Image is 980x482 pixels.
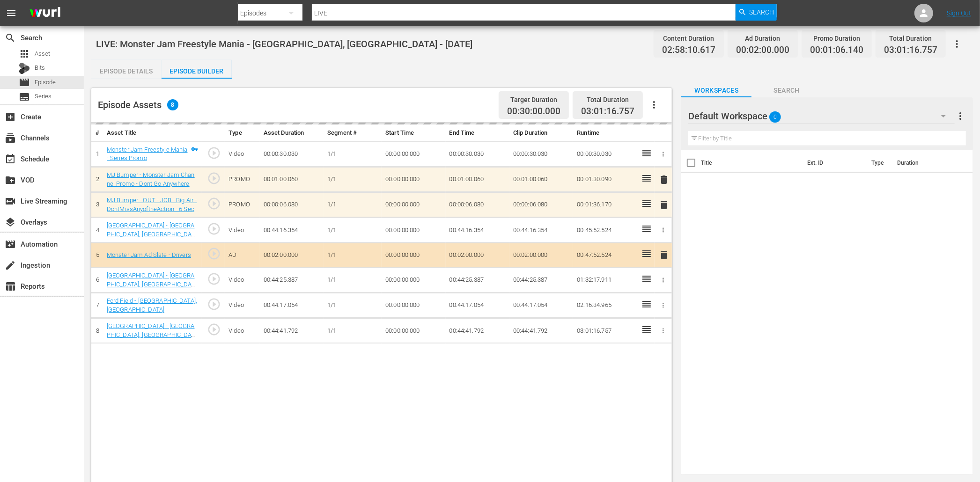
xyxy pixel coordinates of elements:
[98,99,178,110] div: Episode Assets
[446,293,509,318] td: 00:44:17.054
[225,124,259,142] th: Type
[509,318,573,343] td: 00:44:41.792
[446,268,509,293] td: 00:44:25.387
[736,32,789,45] div: Ad Duration
[225,243,259,268] td: AD
[573,268,637,293] td: 01:32:17.911
[770,107,781,127] span: 0
[324,218,382,243] td: 1/1
[19,48,30,59] span: Asset
[19,91,30,102] span: Series
[5,175,16,186] span: VOD
[581,106,634,117] span: 03:01:16.757
[207,322,221,336] span: play_circle_outline
[225,218,259,243] td: Video
[207,222,221,236] span: play_circle_outline
[324,243,382,268] td: 1/1
[581,93,634,106] div: Total Duration
[573,167,637,192] td: 00:01:30.090
[225,268,259,293] td: Video
[382,293,445,318] td: 00:00:00.000
[5,111,16,123] span: Create
[107,322,195,347] a: [GEOGRAPHIC_DATA] - [GEOGRAPHIC_DATA], [GEOGRAPHIC_DATA]
[35,92,52,101] span: Series
[701,150,801,176] th: Title
[260,318,324,343] td: 00:44:41.792
[736,45,789,56] span: 00:02:00.000
[507,93,560,106] div: Target Duration
[207,247,221,261] span: play_circle_outline
[662,32,715,45] div: Content Duration
[573,124,637,142] th: Runtime
[573,293,637,318] td: 02:16:34.965
[260,218,324,243] td: 00:44:16.354
[509,124,573,142] th: Clip Duration
[260,124,324,142] th: Asset Duration
[947,9,971,17] a: Sign Out
[22,2,67,24] img: ans4CAIJ8jUAAAAAAAAAAAAAAAAAAAAAAAAgQb4GAAAAAAAAAAAAAAAAAAAAAAAAJMjXAAAAAAAAAAAAAAAAAAAAAAAAgAT5G...
[446,167,509,192] td: 00:01:00.060
[752,85,822,96] span: Search
[324,318,382,343] td: 1/1
[324,124,382,142] th: Segment #
[324,268,382,293] td: 1/1
[91,124,103,142] th: #
[446,243,509,268] td: 00:02:00.000
[225,192,259,218] td: PROMO
[225,318,259,343] td: Video
[5,260,16,271] span: Ingestion
[509,192,573,218] td: 00:00:06.080
[91,293,103,318] td: 7
[324,141,382,167] td: 1/1
[91,268,103,293] td: 6
[260,293,324,318] td: 00:44:17.054
[91,60,162,82] div: Episode Details
[573,218,637,243] td: 00:45:52.524
[5,239,16,250] span: Automation
[509,243,573,268] td: 00:02:00.000
[446,124,509,142] th: End Time
[810,45,863,56] span: 00:01:06.140
[573,243,637,268] td: 00:47:52.524
[509,218,573,243] td: 00:44:16.354
[207,272,221,286] span: play_circle_outline
[19,77,30,88] span: Episode
[509,268,573,293] td: 00:44:25.387
[96,38,472,50] span: LIVE: Monster Jam Freestyle Mania - [GEOGRAPHIC_DATA], [GEOGRAPHIC_DATA] - [DATE]
[207,171,221,185] span: play_circle_outline
[91,243,103,268] td: 5
[35,49,50,58] span: Asset
[260,243,324,268] td: 00:02:00.000
[382,268,445,293] td: 00:00:00.000
[688,103,955,129] div: Default Workspace
[382,318,445,343] td: 00:00:00.000
[91,60,162,79] button: Episode Details
[382,167,445,192] td: 00:00:00.000
[324,192,382,218] td: 1/1
[382,124,445,142] th: Start Time
[162,60,232,79] button: Episode Builder
[324,167,382,192] td: 1/1
[884,32,937,45] div: Total Duration
[955,110,966,122] span: more_vert
[662,45,715,56] span: 02:58:10.617
[736,4,777,21] button: Search
[167,99,178,110] span: 8
[810,32,863,45] div: Promo Duration
[207,146,221,160] span: play_circle_outline
[35,78,56,87] span: Episode
[107,251,191,258] a: Monster Jam Ad Slate - Drivers
[382,141,445,167] td: 00:00:00.000
[750,4,774,21] span: Search
[6,7,17,19] span: menu
[35,63,45,73] span: Bits
[225,293,259,318] td: Video
[107,222,195,246] a: [GEOGRAPHIC_DATA] - [GEOGRAPHIC_DATA], [GEOGRAPHIC_DATA]
[5,196,16,207] span: Live Streaming
[207,197,221,211] span: play_circle_outline
[91,167,103,192] td: 2
[107,297,197,313] a: Ford Field - [GEOGRAPHIC_DATA], [GEOGRAPHIC_DATA]
[225,141,259,167] td: Video
[955,105,966,127] button: more_vert
[207,297,221,311] span: play_circle_outline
